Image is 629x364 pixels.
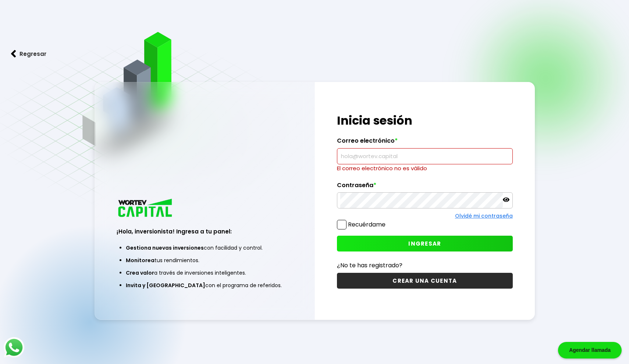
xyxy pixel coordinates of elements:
img: logos_whatsapp-icon.242b2217.svg [4,337,24,358]
h1: Inicia sesión [337,112,513,129]
h3: ¡Hola, inversionista! Ingresa a tu panel: [117,227,292,236]
span: Crea valor [126,269,154,276]
li: tus rendimientos. [126,254,283,267]
a: ¿No te has registrado?CREAR UNA CUENTA [337,261,513,289]
span: INGRESAR [408,240,441,247]
p: ¿No te has registrado? [337,261,513,270]
img: flecha izquierda [11,50,16,58]
div: Agendar llamada [558,342,622,358]
label: Contraseña [337,182,513,193]
li: con el programa de referidos. [126,279,283,292]
img: logo_wortev_capital [117,198,175,220]
li: con facilidad y control. [126,242,283,254]
button: CREAR UNA CUENTA [337,273,513,289]
span: Invita y [GEOGRAPHIC_DATA] [126,282,205,289]
label: Recuérdame [348,220,385,229]
span: Gestiona nuevas inversiones [126,244,204,251]
span: Monitorea [126,257,154,264]
button: INGRESAR [337,236,513,251]
a: Olvidé mi contraseña [455,212,513,220]
li: a través de inversiones inteligentes. [126,267,283,279]
label: Correo electrónico [337,137,513,148]
p: El correo electrónico no es válido [337,164,513,172]
input: hola@wortev.capital [340,149,509,164]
